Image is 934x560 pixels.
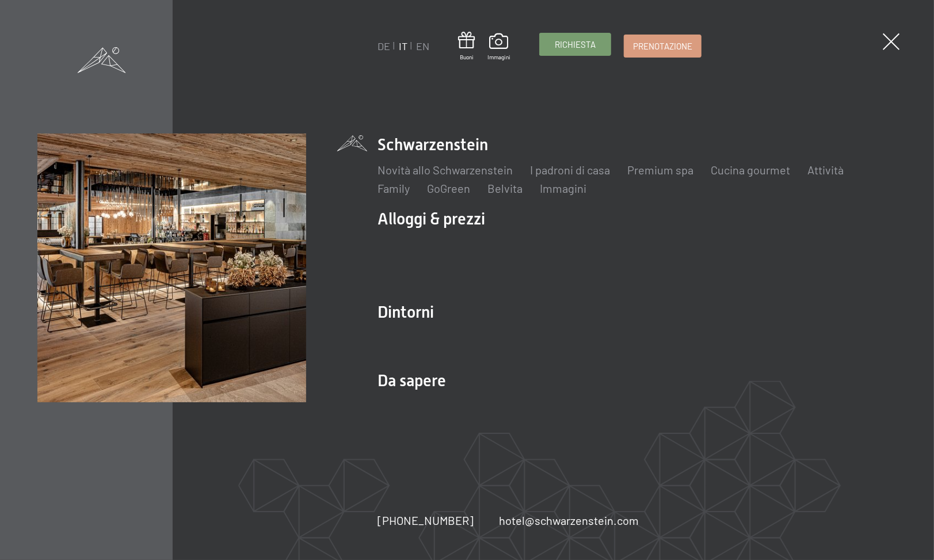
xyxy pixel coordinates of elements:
a: Novità allo Schwarzenstein [378,163,513,177]
a: Richiesta [540,33,611,55]
span: Richiesta [555,39,596,51]
a: Cucina gourmet [711,163,790,177]
a: Belvita [487,181,523,195]
a: Immagini [487,33,510,61]
a: Buoni [458,32,475,61]
a: [PHONE_NUMBER] [378,512,474,528]
a: Immagini [540,181,586,195]
span: Immagini [487,53,510,61]
a: DE [378,40,390,52]
a: Premium spa [627,163,693,177]
a: Prenotazione [624,35,701,57]
a: hotel@schwarzenstein.com [499,512,639,528]
span: Prenotazione [633,40,692,52]
span: [PHONE_NUMBER] [378,513,474,527]
a: EN [416,40,429,52]
a: IT [399,40,407,52]
a: Attività [807,163,844,177]
a: Family [378,181,410,195]
a: I padroni di casa [530,163,610,177]
span: Buoni [458,53,475,61]
a: GoGreen [427,181,470,195]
